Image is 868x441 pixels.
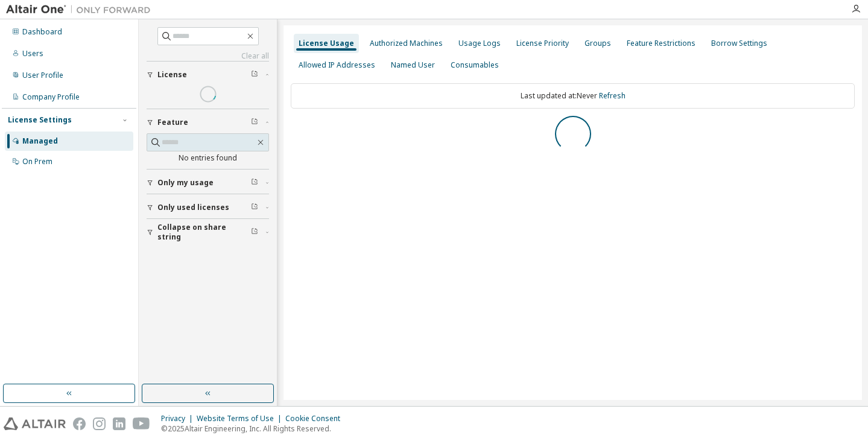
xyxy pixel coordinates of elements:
[584,39,611,48] div: Groups
[22,136,58,146] div: Managed
[6,4,157,16] img: Altair One
[8,115,72,125] div: License Settings
[451,60,499,70] div: Consumables
[157,70,187,80] span: License
[22,27,62,37] div: Dashboard
[22,157,52,167] div: On Prem
[157,203,229,212] span: Only used licenses
[133,417,150,430] img: youtube.svg
[4,417,66,430] img: altair_logo.svg
[458,39,501,48] div: Usage Logs
[516,39,569,48] div: License Priority
[197,414,285,424] div: Website Terms of Use
[147,219,269,246] button: Collapse on share string
[22,92,80,102] div: Company Profile
[147,194,269,221] button: Only used licenses
[285,414,347,424] div: Cookie Consent
[157,223,251,242] span: Collapse on share string
[147,51,269,61] a: Clear all
[161,424,347,434] p: © 2025 Altair Engineering, Inc. All Rights Reserved.
[147,62,269,88] button: License
[113,417,125,430] img: linkedin.svg
[147,170,269,196] button: Only my usage
[299,60,375,70] div: Allowed IP Addresses
[22,71,63,80] div: User Profile
[299,39,354,48] div: License Usage
[251,118,258,127] span: Clear filter
[599,90,626,101] a: Refresh
[73,417,86,430] img: facebook.svg
[370,39,443,48] div: Authorized Machines
[157,178,214,188] span: Only my usage
[147,109,269,136] button: Feature
[251,178,258,188] span: Clear filter
[93,417,106,430] img: instagram.svg
[251,227,258,237] span: Clear filter
[161,414,197,424] div: Privacy
[22,49,43,59] div: Users
[251,70,258,80] span: Clear filter
[157,118,188,127] span: Feature
[147,153,269,163] div: No entries found
[627,39,695,48] div: Feature Restrictions
[251,203,258,212] span: Clear filter
[291,83,855,109] div: Last updated at: Never
[711,39,767,48] div: Borrow Settings
[391,60,435,70] div: Named User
